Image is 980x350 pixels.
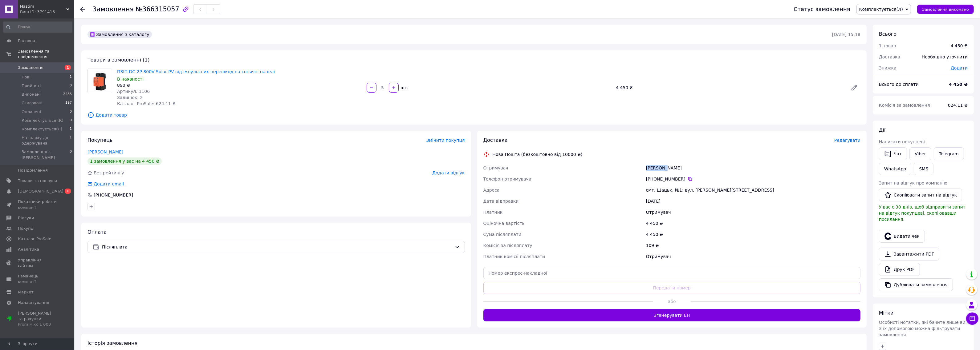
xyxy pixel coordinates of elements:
[879,66,897,70] span: Знижка
[70,149,72,160] span: 0
[432,170,465,175] span: Додати відгук
[22,74,30,80] span: Нові
[136,6,179,13] span: №366315057
[653,298,691,304] span: або
[859,7,903,12] span: Комплектується(Л)
[22,100,43,106] span: Скасовані
[966,312,978,325] button: Чат з покупцем
[922,7,969,12] span: Замовлення виконано
[22,92,41,97] span: Виконані
[483,165,508,170] span: Отримувач
[18,38,35,44] span: Головна
[794,6,850,12] div: Статус замовлення
[879,31,897,37] span: Всього
[70,126,72,132] span: 1
[483,243,532,248] span: Комісія за післяплату
[483,199,519,204] span: Дата відправки
[18,289,34,295] span: Маркет
[948,103,968,108] span: 624.11 ₴
[832,32,860,37] time: [DATE] 15:18
[483,188,500,193] span: Адреса
[18,322,57,327] div: Prom мікс 1 000
[87,57,150,63] span: Товари в замовленні (1)
[879,189,962,201] button: Скопіювати запит на відгук
[20,9,74,15] div: Ваш ID: 3791416
[879,230,925,243] button: Видати чек
[93,192,134,198] div: [PHONE_NUMBER]
[613,83,846,92] div: 4 450 ₴
[399,85,409,91] div: шт.
[117,95,143,100] span: Залишок: 2
[879,278,953,291] button: Дублювати замовлення
[483,210,503,215] span: Платник
[483,254,545,259] span: Платник комісії післяплати
[646,176,860,182] div: [PHONE_NUMBER]
[879,139,925,144] span: Написати покупцеві
[87,229,107,235] span: Оплата
[70,83,72,89] span: 0
[18,236,51,242] span: Каталог ProSale
[18,247,39,252] span: Аналітика
[70,74,72,80] span: 1
[18,226,35,231] span: Покупці
[63,92,72,97] span: 2285
[483,221,525,226] span: Оціночна вартість
[18,311,57,328] span: [PERSON_NAME] та рахунки
[879,103,930,108] span: Комісія за замовлення
[879,248,939,261] a: Завантажити PDF
[909,147,931,160] a: Viber
[645,162,862,173] div: [PERSON_NAME]
[645,218,862,229] div: 4 450 ₴
[87,137,113,143] span: Покупець
[949,82,968,87] b: 4 450 ₴
[94,170,124,175] span: Без рейтингу
[22,83,41,89] span: Прийняті
[879,310,894,316] span: Мітки
[917,5,974,14] button: Замовлення виконано
[22,126,62,132] span: Комплектується(Л)
[65,100,72,106] span: 197
[18,65,43,70] span: Замовлення
[18,189,63,194] span: [DEMOGRAPHIC_DATA]
[645,251,862,262] div: Отримувач
[951,43,968,49] div: 4 450 ₴
[87,31,152,38] div: Замовлення з каталогу
[3,22,72,33] input: Пошук
[92,6,134,13] span: Замовлення
[87,149,123,154] a: [PERSON_NAME]
[18,257,57,268] span: Управління сайтом
[18,215,34,221] span: Відгуки
[879,82,919,87] span: Всього до сплати
[879,163,911,175] a: WhatsApp
[879,263,920,276] a: Друк PDF
[483,267,861,279] input: Номер експрес-накладної
[117,101,176,106] span: Каталог ProSale: 624.11 ₴
[879,320,967,337] span: Особисті нотатки, які бачите лише ви. З їх допомогою можна фільтрувати замовлення
[65,189,71,194] span: 1
[18,168,48,173] span: Повідомлення
[70,109,72,115] span: 0
[18,300,49,305] span: Налаштування
[645,229,862,240] div: 4 450 ₴
[645,240,862,251] div: 109 ₴
[20,4,66,9] span: Hastim
[88,69,112,93] img: ПЗІП DC 2Р 800V Solar PV від імпульсних перешкод на сонячні панелі
[879,54,900,59] span: Доставка
[483,232,522,237] span: Сума післяплати
[834,138,860,143] span: Редагувати
[117,89,150,94] span: Артикул: 1106
[87,112,860,118] span: Додати товар
[879,43,896,48] span: 1 товар
[426,138,465,143] span: Змінити покупця
[914,163,933,175] button: SMS
[951,66,968,70] span: Додати
[645,185,862,196] div: смт. Шацьк, №1: вул. [PERSON_NAME][STREET_ADDRESS]
[18,49,74,60] span: Замовлення та повідомлення
[918,50,971,64] div: Необхідно уточнити
[70,118,72,123] span: 0
[87,181,124,187] div: Додати email
[18,199,57,210] span: Показники роботи компанії
[22,149,70,160] span: Замовлення з [PERSON_NAME]
[848,82,860,94] a: Редагувати
[18,273,57,284] span: Гаманець компанії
